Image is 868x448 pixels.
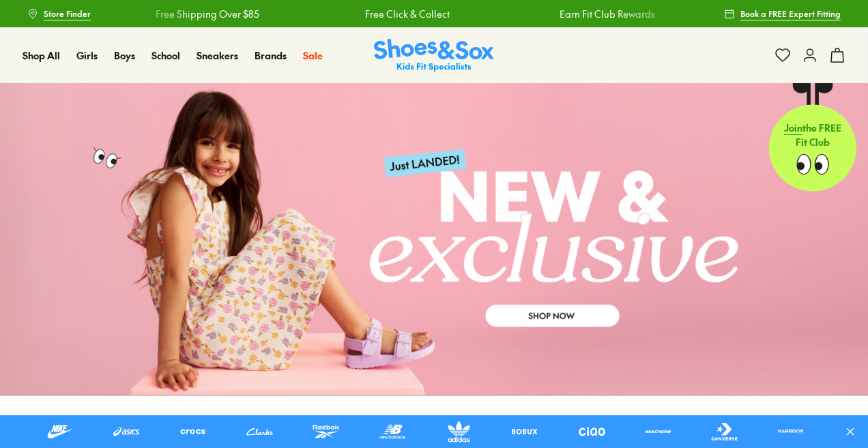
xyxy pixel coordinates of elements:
span: Book a FREE Expert Fitting [740,8,841,20]
span: Join [784,121,802,134]
a: Store Finder [27,1,91,26]
a: Brands [255,48,287,63]
a: Jointhe FREE Fit Club [769,83,856,192]
img: SNS_Logo_Responsive.svg [374,39,494,72]
a: School [151,48,180,63]
a: Free Shipping Over $85 [156,7,259,21]
a: Shoes & Sox [374,39,494,72]
a: Free Click & Collect [365,7,450,21]
a: Boys [114,48,135,63]
a: Earn Fit Club Rewards [560,7,655,21]
a: Shop All [23,48,60,63]
span: Store Finder [44,8,91,20]
a: Sale [303,48,323,63]
p: the FREE Fit Club [769,110,856,160]
a: Book a FREE Expert Fitting [724,1,841,26]
a: Sneakers [197,48,238,63]
a: Girls [76,48,98,63]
